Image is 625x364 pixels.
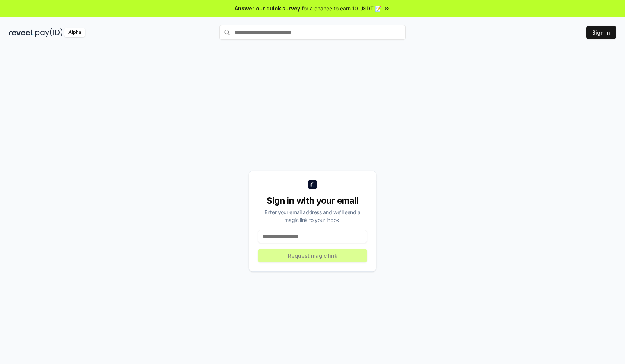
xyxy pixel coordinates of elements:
[35,28,63,37] img: pay_id
[302,4,381,12] span: for a chance to earn 10 USDT 📝
[235,4,300,12] span: Answer our quick survey
[258,208,367,224] div: Enter your email address and we’ll send a magic link to your inbox.
[308,180,317,189] img: logo_small
[64,28,85,37] div: Alpha
[9,28,34,37] img: reveel_dark
[586,26,616,39] button: Sign In
[258,195,367,207] div: Sign in with your email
